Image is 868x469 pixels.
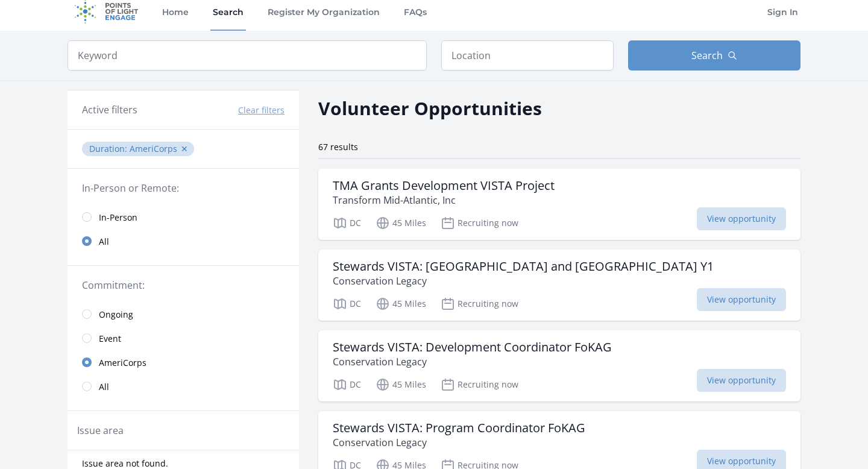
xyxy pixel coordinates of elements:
input: Keyword [68,40,427,71]
span: Search [691,48,723,63]
a: Event [68,326,299,350]
input: Location [441,40,614,71]
span: All [99,236,109,248]
p: Conservation Legacy [333,435,585,450]
p: 45 Miles [376,297,426,311]
span: Event [99,333,121,345]
span: Duration : [89,143,130,154]
h3: Stewards VISTA: Program Coordinator FoKAG [333,421,585,435]
p: Recruiting now [441,297,518,311]
a: All [68,374,299,398]
a: Stewards VISTA: Development Coordinator FoKAG Conservation Legacy DC 45 Miles Recruiting now View... [318,330,800,401]
h2: Volunteer Opportunities [318,95,542,122]
p: Conservation Legacy [333,354,612,369]
h3: Stewards VISTA: Development Coordinator FoKAG [333,340,612,354]
p: 45 Miles [376,377,426,392]
legend: In-Person or Remote: [82,181,285,195]
span: View opportunity [697,288,786,311]
button: Clear filters [238,104,285,116]
a: All [68,229,299,253]
span: Ongoing [99,309,133,321]
h3: Active filters [82,102,137,117]
span: In-Person [99,212,137,224]
button: Search [628,40,800,71]
a: In-Person [68,205,299,229]
p: DC [333,216,361,230]
span: AmeriCorps [130,143,177,154]
p: DC [333,377,361,392]
span: AmeriCorps [99,357,146,369]
p: DC [333,297,361,311]
legend: Issue area [77,423,124,438]
span: 67 results [318,141,358,153]
p: Transform Mid-Atlantic, Inc [333,193,555,207]
span: All [99,381,109,393]
a: Stewards VISTA: [GEOGRAPHIC_DATA] and [GEOGRAPHIC_DATA] Y1 Conservation Legacy DC 45 Miles Recrui... [318,250,800,321]
span: View opportunity [697,207,786,230]
p: Recruiting now [441,216,518,230]
h3: TMA Grants Development VISTA Project [333,178,555,193]
p: 45 Miles [376,216,426,230]
a: AmeriCorps [68,350,299,374]
p: Conservation Legacy [333,274,714,288]
span: View opportunity [697,369,786,392]
a: TMA Grants Development VISTA Project Transform Mid-Atlantic, Inc DC 45 Miles Recruiting now View ... [318,169,800,240]
button: ✕ [181,143,188,155]
p: Recruiting now [441,377,518,392]
h3: Stewards VISTA: [GEOGRAPHIC_DATA] and [GEOGRAPHIC_DATA] Y1 [333,259,714,274]
a: Ongoing [68,302,299,326]
legend: Commitment: [82,278,285,292]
